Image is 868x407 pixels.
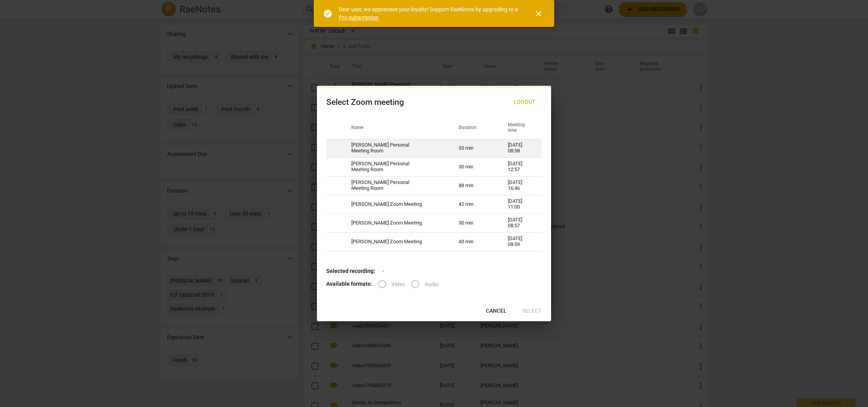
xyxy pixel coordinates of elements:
button: Logout [507,95,542,109]
td: [PERSON_NAME] Zoom Meeting [342,195,449,214]
div: Dear user, we appreciate your loyalty! Support RaeNotes by upgrading to a [339,5,520,21]
td: [DATE] 08:59 [498,232,542,251]
th: Duration [449,117,498,139]
button: Close [529,4,548,23]
span: check_circle [323,9,333,18]
td: [DATE] 16:46 [498,176,542,195]
a: Pro subscription [339,14,379,21]
span: Cancel [486,307,507,315]
span: close [534,9,543,18]
td: 30 min [449,157,498,176]
td: 88 min [449,176,498,195]
b: Available formats: [326,281,372,287]
b: Selected recording: [326,268,375,274]
td: [PERSON_NAME] Zoom Meeting [342,214,449,232]
td: [PERSON_NAME] Personal Meeting Room [342,157,449,176]
td: [DATE] 08:57 [498,214,542,232]
td: 42 min [449,195,498,214]
span: Logout [514,98,535,106]
td: [DATE] 12:57 [498,157,542,176]
button: Cancel [480,304,513,318]
th: Meeting time [498,117,542,139]
td: [PERSON_NAME] Personal Meeting Room [342,139,449,157]
p: - [326,267,542,275]
td: [PERSON_NAME] Zoom Meeting [342,232,449,251]
span: Audio [425,280,439,288]
td: 30 min [449,214,498,232]
td: [DATE] 11:00 [498,195,542,214]
td: [DATE] 08:58 [498,139,542,157]
span: Video [391,280,405,288]
div: File type [378,281,445,287]
td: [PERSON_NAME] Personal Meeting Room [342,176,449,195]
div: Select Zoom meeting [326,97,404,107]
td: 43 min [449,232,498,251]
td: 35 min [449,139,498,157]
th: Name [342,117,449,139]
